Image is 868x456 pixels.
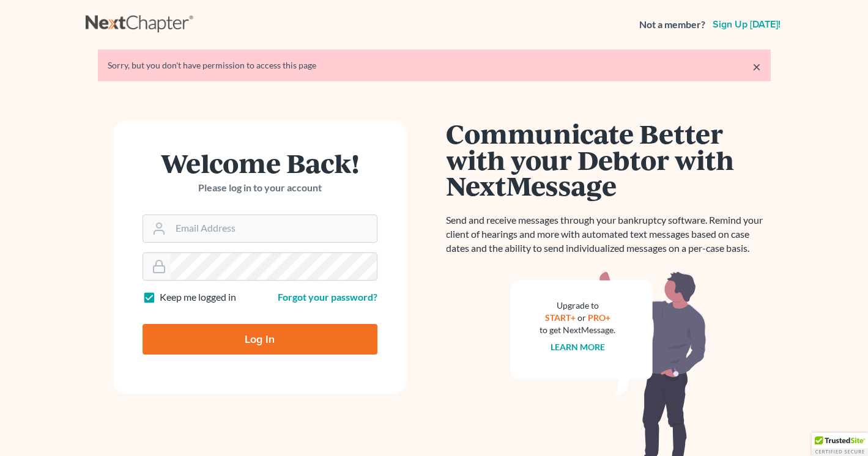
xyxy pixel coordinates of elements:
a: Sign up [DATE]! [710,20,783,29]
input: Log In [143,324,377,355]
p: Please log in to your account [143,181,377,195]
a: START+ [545,312,576,323]
input: Email Address [171,215,377,242]
label: Keep me logged in [160,290,236,304]
a: Forgot your password? [278,291,377,303]
strong: Not a member? [639,18,705,32]
a: × [752,59,761,74]
a: Learn more [551,342,605,352]
div: TrustedSite Certified [812,433,868,456]
div: to get NextMessage. [540,324,616,336]
p: Send and receive messages through your bankruptcy software. Remind your client of hearings and mo... [447,213,771,256]
h1: Communicate Better with your Debtor with NextMessage [447,120,771,199]
span: or [577,312,586,323]
a: PRO+ [588,312,610,323]
div: Sorry, but you don't have permission to access this page [108,59,761,72]
h1: Welcome Back! [143,150,377,176]
div: Upgrade to [540,300,616,312]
